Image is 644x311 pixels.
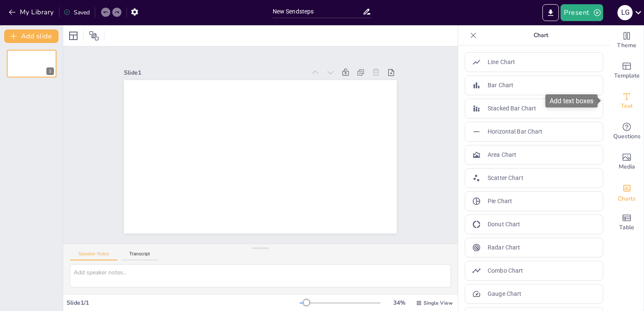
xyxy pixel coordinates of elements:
div: Add text boxes [610,86,644,116]
p: Area Chart [488,150,516,159]
span: Text [621,102,633,111]
div: Change the overall theme [610,25,644,56]
div: Saved [64,8,90,16]
div: 1 [7,50,56,78]
div: 1 [46,67,54,75]
div: Add a table [610,207,644,238]
p: Horizontal Bar Chart [488,127,543,136]
input: Insert title [273,5,363,18]
span: Theme [617,41,636,50]
div: Layout [67,29,80,43]
div: Add text boxes [545,94,598,107]
span: Charts [618,194,636,204]
p: Radar Chart [488,243,520,252]
button: Export to PowerPoint [542,4,559,21]
div: Add images, graphics, shapes or video [610,147,644,177]
p: Combo Chart [488,266,523,275]
button: Speaker Notes [70,251,118,260]
span: Table [619,223,634,232]
button: My Library [6,5,57,19]
button: Present [561,4,603,21]
span: Single View [424,300,453,306]
p: Scatter Chart [488,174,523,182]
div: 34 % [389,299,409,307]
p: Line Chart [488,58,515,67]
div: Slide 1 [124,69,306,77]
span: Questions [613,132,641,141]
span: Media [619,162,635,172]
button: Add slide [4,29,59,43]
button: L G [617,4,633,21]
div: Add ready made slides [610,56,644,86]
div: Add charts and graphs [610,177,644,207]
div: L G [617,5,633,20]
p: Gauge Chart [488,290,521,298]
p: Donut Chart [488,220,520,229]
div: Get real-time input from your audience [610,116,644,147]
p: Stacked Bar Chart [488,104,536,113]
p: Chart [480,25,601,46]
button: Transcript [121,251,158,260]
span: Position [89,31,99,41]
p: Bar Chart [488,81,513,90]
div: Slide 1 / 1 [67,299,300,307]
span: Template [614,71,640,80]
p: Pie Chart [488,197,512,206]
